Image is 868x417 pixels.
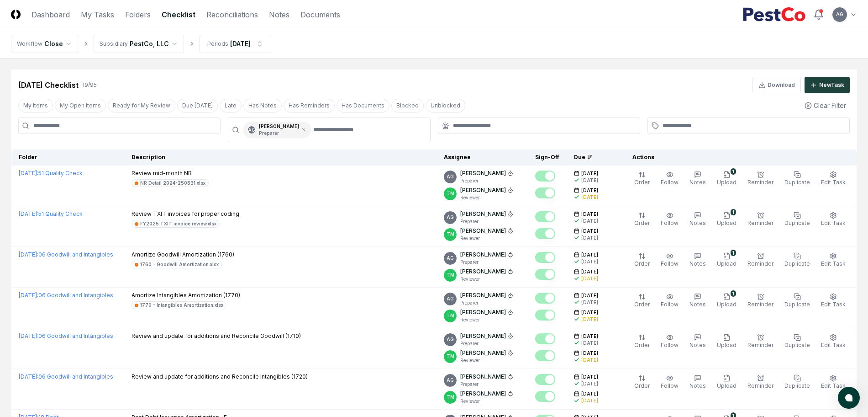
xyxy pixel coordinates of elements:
button: Notes [688,251,708,270]
span: Duplicate [784,382,810,389]
a: Documents [300,9,340,20]
span: Order [634,260,650,267]
span: AG [248,127,255,134]
button: Edit Task [819,332,847,351]
p: Preparer [460,340,513,347]
div: [DATE] [581,194,598,201]
span: [DATE] [581,292,598,299]
button: Reminder [746,210,775,229]
button: Edit Task [819,251,847,270]
div: Subsidiary [100,40,128,48]
span: [DATE] : [19,332,38,339]
div: [DATE] [581,258,598,265]
p: Preparer [460,381,513,388]
span: AG [447,336,454,343]
span: Order [634,301,650,308]
p: Reviewer [460,316,513,323]
p: [PERSON_NAME] [460,390,506,398]
button: Edit Task [819,169,847,188]
p: [PERSON_NAME] [460,308,506,316]
p: [PERSON_NAME] [460,267,506,276]
span: Edit Task [821,382,846,389]
th: Folder [11,150,124,166]
button: Edit Task [819,210,847,229]
th: Assignee [437,150,528,166]
button: Notes [688,210,708,229]
button: Reminder [746,332,775,351]
button: Upload [715,332,738,351]
button: Has Documents [337,99,389,112]
button: Due Today [177,99,218,112]
button: Mark complete [535,211,555,222]
span: [DATE] [581,333,598,340]
span: [DATE] [581,390,598,397]
button: Duplicate [783,373,812,392]
a: Dashboard [32,9,70,20]
span: Order [634,382,650,389]
span: Follow [661,382,679,389]
button: 1Upload [715,169,738,188]
button: Notes [688,332,708,351]
button: Follow [659,169,680,188]
p: Preparer [460,299,513,306]
button: Mark complete [535,350,555,361]
div: [DATE] [581,340,598,347]
button: Follow [659,291,680,310]
button: Mark complete [535,252,555,263]
div: [DATE] [581,299,598,306]
div: 1 [731,168,736,175]
p: [PERSON_NAME] [460,210,506,218]
span: [DATE] [581,350,598,357]
p: Preparer [259,130,299,137]
div: Periods [207,40,228,48]
span: Notes [689,260,706,267]
span: Order [634,219,650,226]
button: Mark complete [535,228,555,239]
div: Workflow [17,40,42,48]
span: Notes [689,219,706,226]
p: [PERSON_NAME] [460,349,506,357]
span: TM [447,272,454,278]
span: Notes [689,301,706,308]
button: Duplicate [783,332,812,351]
button: My Open Items [55,99,106,112]
a: Folders [125,9,151,20]
div: [DATE] [581,177,598,184]
p: [PERSON_NAME] [460,251,506,259]
span: [DATE] : [19,170,38,176]
button: Mark complete [535,310,555,321]
span: Follow [661,219,679,226]
div: 19 / 95 [82,81,97,89]
span: Duplicate [784,301,810,308]
p: [PERSON_NAME] [460,227,506,235]
span: AG [836,11,843,18]
button: AG [831,6,848,23]
button: Periods[DATE] [200,35,271,53]
span: Order [634,342,650,348]
button: Unblocked [426,99,465,112]
button: Mark complete [535,269,555,280]
button: Has Reminders [284,99,335,112]
button: Reminder [746,291,775,310]
p: Review and update for additions and Reconcile Goodwill (1710) [132,332,301,340]
span: TM [447,353,454,360]
button: Edit Task [819,373,847,392]
nav: breadcrumb [11,35,271,53]
span: [DATE] [581,374,598,380]
span: [DATE] : [19,373,38,380]
span: Reminder [747,260,773,267]
span: AG [447,295,454,302]
a: NR Detail 2024-250831.xlsx [132,179,209,187]
div: [DATE] [581,397,598,404]
span: Order [634,179,650,186]
p: [PERSON_NAME] [460,291,506,299]
button: Order [632,251,652,270]
p: [PERSON_NAME] [460,332,506,340]
button: atlas-launcher [838,387,860,409]
span: Upload [717,179,736,186]
span: [DATE] [581,187,598,194]
button: 1Upload [715,251,738,270]
span: Reminder [747,219,773,226]
div: [PERSON_NAME] [259,123,299,137]
span: Duplicate [784,260,810,267]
